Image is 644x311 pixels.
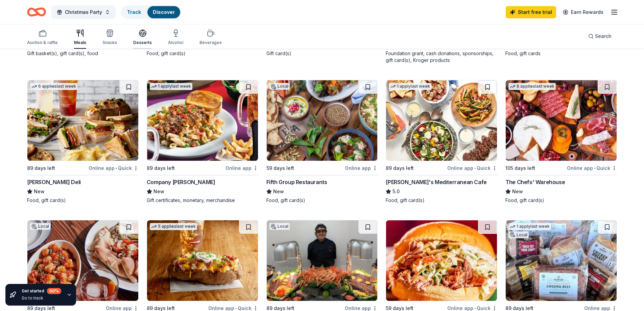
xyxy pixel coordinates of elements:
a: Track [127,9,141,15]
a: Discover [153,9,175,15]
div: [PERSON_NAME] Deli [27,178,81,186]
div: Beverages [199,40,222,45]
span: 5.0 [392,187,400,196]
button: Search [583,29,617,43]
div: Food, gift card(s) [27,197,139,204]
div: 1 apply last week [389,83,431,90]
span: • [594,165,595,171]
div: 1 apply last week [150,83,192,90]
span: New [153,187,164,196]
button: Beverages [199,26,222,49]
div: Local [269,83,290,90]
a: Image for Company Brinker1 applylast week89 days leftOnline appCompany [PERSON_NAME]NewGift certi... [147,80,258,204]
img: Image for Hanna Brothers [267,220,378,301]
div: Food, gift card(s) [386,197,497,204]
div: 89 days left [27,164,55,172]
a: Image for Fifth Group RestaurantsLocal59 days leftOnline appFifth Group RestaurantsNewFood, gift ... [266,80,378,204]
span: • [474,306,476,311]
button: Desserts [133,26,152,49]
a: Image for Taziki's Mediterranean Cafe1 applylast week89 days leftOnline app•Quick[PERSON_NAME]'s ... [386,80,497,204]
div: 6 applies last week [30,83,77,90]
div: Food, gift card(s) [147,50,258,57]
div: Online app Quick [567,164,617,172]
div: Foundation grant, cash donations, sponsorships, gift card(s), Kroger products [386,50,497,64]
div: 60 % [47,288,61,294]
span: New [34,187,45,196]
span: New [273,187,284,196]
button: Meals [74,26,86,49]
img: Image for Jason's Deli [147,220,258,301]
div: 5 applies last week [150,223,197,230]
button: Auction & raffle [27,26,58,49]
img: Image for Company Brinker [147,80,258,161]
span: • [474,165,476,171]
div: Online app [345,164,378,172]
div: Gift card(s) [266,50,378,57]
div: Fifth Group Restaurants [266,178,327,186]
img: Image for McAlister's Deli [27,80,138,161]
div: 105 days left [505,164,535,172]
div: Go to track [22,295,61,301]
button: Snacks [102,26,117,49]
div: Food, gift card(s) [505,197,617,204]
div: [PERSON_NAME]'s Mediterranean Cafe [386,178,486,186]
span: Search [595,32,612,40]
div: 1 apply last week [508,223,551,230]
div: Get started [22,288,61,294]
span: Christmas Party [65,8,102,16]
div: Auction & raffle [27,40,58,45]
div: Alcohol [168,40,183,45]
div: Local [269,223,290,230]
img: Image for Jim 'N Nick's BBQ Restaurant [386,220,497,301]
div: Gift basket(s), gift card(s), food [27,50,139,57]
div: Snacks [102,40,117,45]
a: Image for McAlister's Deli6 applieslast week89 days leftOnline app•Quick[PERSON_NAME] DeliNewFood... [27,80,139,204]
a: Home [27,4,46,20]
button: TrackDiscover [121,5,181,19]
button: Christmas Party [51,5,116,19]
img: Image for Fifth Group Restaurants [267,80,378,161]
div: 59 days left [266,164,294,172]
img: Image for The Chefs' Warehouse [506,80,617,161]
div: The Chefs' Warehouse [505,178,565,186]
span: New [512,187,523,196]
div: Local [508,231,529,238]
div: Food, gift card(s) [266,197,378,204]
div: 89 days left [147,164,175,172]
a: Image for The Chefs' Warehouse6 applieslast week105 days leftOnline app•QuickThe Chefs' Warehouse... [505,80,617,204]
div: 6 applies last week [508,83,556,90]
div: Local [30,223,50,230]
img: Image for Roshambo [27,220,138,301]
div: Online app Quick [447,164,497,172]
div: Desserts [133,40,152,45]
button: Alcohol [168,26,183,49]
div: Food, gift cards [505,50,617,57]
img: Image for Taziki's Mediterranean Cafe [386,80,497,161]
div: Meals [74,40,86,45]
a: Start free trial [506,6,556,18]
a: Earn Rewards [559,6,607,18]
div: 89 days left [386,164,414,172]
div: Online app Quick [89,164,139,172]
span: • [235,306,237,311]
div: Online app [225,164,258,172]
div: Gift certificates, monetary, merchandise [147,197,258,204]
span: • [116,165,117,171]
div: Company [PERSON_NAME] [147,178,215,186]
img: Image for Hunter Cattle Company [506,220,617,301]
